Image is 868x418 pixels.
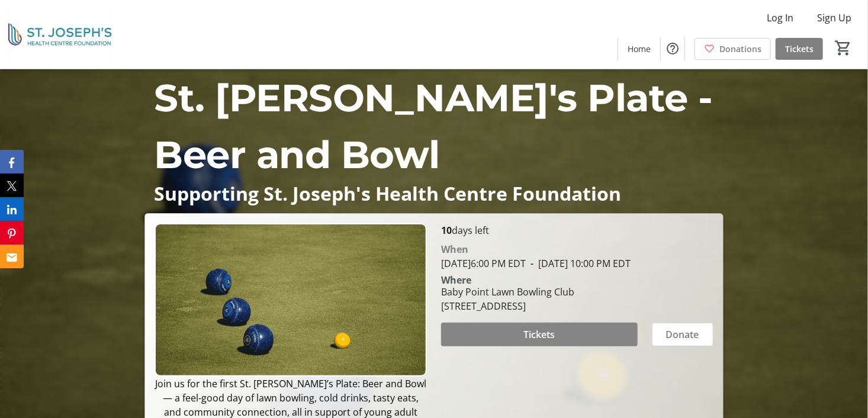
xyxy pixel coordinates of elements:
div: Where [441,275,471,285]
span: - [526,257,538,270]
span: 10 [441,224,452,237]
div: Baby Point Lawn Bowling Club [441,285,574,299]
a: Home [618,38,660,60]
div: When [441,242,468,256]
button: Help [661,37,684,60]
button: Donate [652,323,713,346]
span: Donations [719,43,761,55]
span: [DATE] 10:00 PM EDT [526,257,631,270]
button: Log In [757,8,803,27]
p: days left [441,223,713,237]
button: Tickets [441,323,638,346]
span: Sign Up [817,11,851,25]
img: Campaign CTA Media Photo [155,223,427,377]
button: Sign Up [808,8,861,27]
img: St. Joseph's Health Centre Foundation's Logo [7,5,112,64]
p: Supporting St. Joseph's Health Centre Foundation [154,183,713,204]
span: Home [628,43,651,55]
span: Log In [767,11,793,25]
button: Cart [832,37,854,59]
span: Donate [666,327,699,342]
a: Donations [695,38,771,60]
span: [DATE] 6:00 PM EDT [441,257,526,270]
span: Tickets [785,43,814,55]
a: Tickets [776,38,823,60]
div: [STREET_ADDRESS] [441,299,574,313]
span: Tickets [523,327,555,342]
p: St. [PERSON_NAME]'s Plate - Beer and Bowl [154,69,713,183]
